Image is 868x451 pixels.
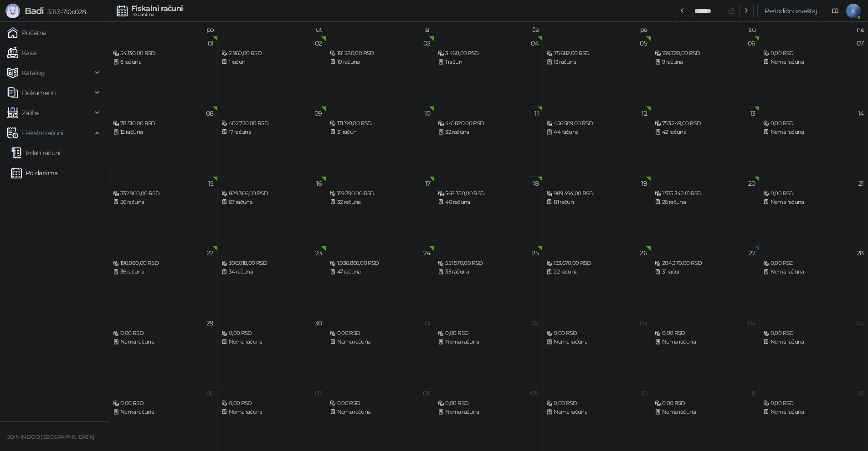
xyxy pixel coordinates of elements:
[543,22,651,36] th: pe
[113,189,214,198] div: 332.900,00 RSD
[763,408,864,416] div: Nema računa
[7,24,46,42] a: Početna
[534,110,539,117] div: 11
[221,329,322,338] div: 0,00 RSD
[423,40,431,46] div: 03
[425,320,431,326] div: 01
[221,58,322,66] div: 1 račun
[113,259,214,268] div: 196.080,00 RSD
[109,316,218,386] td: 2025-09-29
[330,189,431,198] div: 159.390,00 RSD
[438,198,539,207] div: 40 računa
[113,268,214,276] div: 36 računa
[208,40,214,46] div: 01
[438,268,539,276] div: 35 računa
[760,106,868,176] td: 2025-09-14
[434,176,543,246] td: 2025-09-18
[438,49,539,58] div: 3.460,00 RSD
[655,198,755,207] div: 26 računa
[748,320,755,326] div: 04
[315,390,322,396] div: 07
[218,176,326,246] td: 2025-09-16
[640,250,647,256] div: 26
[314,110,322,117] div: 09
[109,246,218,316] td: 2025-09-22
[748,180,755,187] div: 20
[760,22,868,36] th: ne
[438,259,539,268] div: 551.570,00 RSD
[330,329,431,338] div: 0,00 RSD
[22,84,56,102] span: Dokumenti
[330,268,431,276] div: 47 računa
[434,22,543,36] th: če
[546,58,647,66] div: 13 računa
[326,36,435,106] td: 2025-09-03
[543,316,651,386] td: 2025-10-03
[655,259,755,268] div: 204.370,00 RSD
[326,176,435,246] td: 2025-09-17
[11,164,57,182] a: Po danima
[113,49,214,58] div: 54.130,00 RSD
[757,4,824,18] button: Periodični izveštaj
[438,408,539,416] div: Nema računa
[221,259,322,268] div: 306.018,00 RSD
[330,408,431,416] div: Nema računa
[438,119,539,128] div: 441.820,00 RSD
[438,189,539,198] div: 568.350,00 RSD
[218,316,326,386] td: 2025-09-30
[221,338,322,346] div: Nema računa
[434,246,543,316] td: 2025-09-25
[655,58,755,66] div: 9 računa
[546,49,647,58] div: 75.682,00 RSD
[763,338,864,346] div: Nema računa
[655,329,755,338] div: 0,00 RSD
[640,320,647,326] div: 03
[651,246,760,316] td: 2025-09-27
[434,36,543,106] td: 2025-09-04
[113,329,214,338] div: 0,00 RSD
[546,128,647,137] div: 44 računa
[760,176,868,246] td: 2025-09-21
[857,40,864,46] div: 07
[218,106,326,176] td: 2025-09-09
[546,268,647,276] div: 22 računa
[546,259,647,268] div: 133.670,00 RSD
[763,189,864,198] div: 0,00 RSD
[763,49,864,58] div: 0,00 RSD
[763,198,864,207] div: Nema računa
[218,22,326,36] th: ut
[748,40,755,46] div: 06
[434,106,543,176] td: 2025-09-11
[760,36,868,106] td: 2025-09-07
[546,408,647,416] div: Nema računa
[330,128,431,137] div: 31 račun
[11,144,61,162] a: Izdati računi
[109,22,218,36] th: po
[641,180,647,187] div: 19
[207,250,214,256] div: 22
[640,40,647,46] div: 05
[438,399,539,408] div: 0,00 RSD
[221,119,322,128] div: 402.720,00 RSD
[760,316,868,386] td: 2025-10-05
[651,36,760,106] td: 2025-09-06
[641,390,647,396] div: 10
[113,408,214,416] div: Nema računa
[438,338,539,346] div: Nema računa
[131,12,183,17] div: Po danima
[218,246,326,316] td: 2025-09-23
[546,329,647,338] div: 0,00 RSD
[221,49,322,58] div: 2.960,00 RSD
[858,110,864,117] div: 14
[531,40,539,46] div: 04
[655,128,755,137] div: 42 računa
[763,128,864,137] div: Nema računa
[326,316,435,386] td: 2025-10-01
[763,268,864,276] div: Nema računa
[326,22,435,36] th: sr
[763,329,864,338] div: 0,00 RSD
[22,104,39,122] span: Zalihe
[532,250,539,256] div: 25
[22,124,63,142] span: Fiskalni računi
[858,180,864,187] div: 21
